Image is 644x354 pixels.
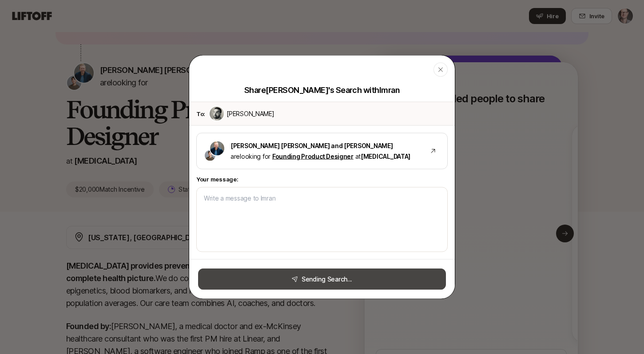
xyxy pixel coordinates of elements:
a: Founding Product Designer [272,153,354,160]
button: Sending Search... [198,269,446,290]
p: Share [PERSON_NAME] 's Search with Imran [244,84,400,97]
span: [MEDICAL_DATA] [361,153,410,160]
img: 8a1fad4a_210e_4acd_a32d_e46137bcdc91.jfif [210,107,224,121]
textarea: Hi [PERSON_NAME]! I thought you might know someone who could be a fit for [PERSON_NAME] Founding ... [196,187,448,252]
p: are looking for at [231,141,421,162]
img: Sagan Schultz [210,141,224,156]
p: To: [196,109,205,118]
img: David Deng [205,150,215,161]
p: Your message: [196,175,448,184]
span: [PERSON_NAME] [PERSON_NAME] and [PERSON_NAME] [231,142,393,149]
p: [PERSON_NAME] [227,109,274,119]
